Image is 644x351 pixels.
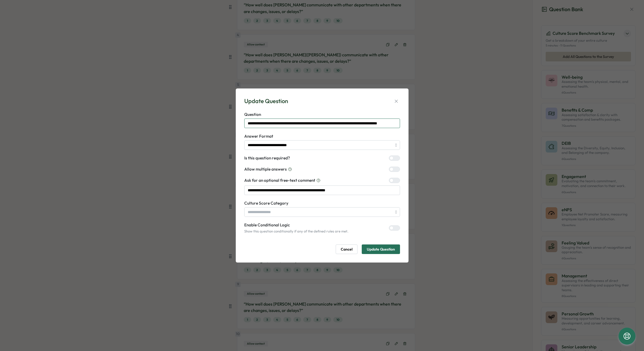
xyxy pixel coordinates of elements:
button: Cancel [336,244,357,254]
p: Show this question conditionally if any of the defined rules are met. [244,229,348,234]
span: Allow multiple answers [244,166,287,172]
span: Cancel [341,245,352,254]
label: Is this question required? [244,155,290,161]
div: Update Question [244,97,288,105]
span: Ask for an optional free-text comment [244,177,315,183]
label: Question [244,112,400,117]
button: Update Question [362,244,400,254]
span: Update Question [367,245,395,254]
label: Culture Score Category [244,200,400,206]
label: Answer Format [244,133,400,139]
label: Enable Conditional Logic [244,222,348,228]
